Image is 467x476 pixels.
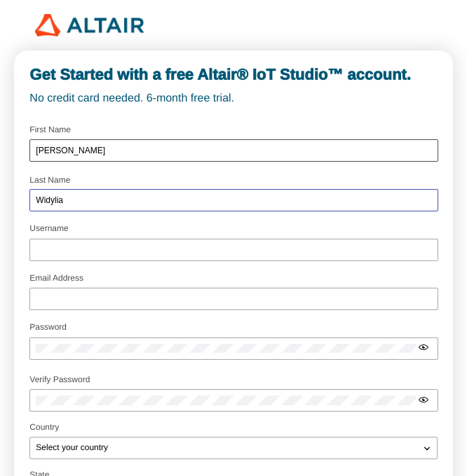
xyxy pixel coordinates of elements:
img: 320px-Altair_logo.png [35,14,144,36]
unity-typography: No credit card needed. 6-month free trial. [29,92,437,105]
label: Verify Password [29,374,90,384]
unity-typography: Get Started with a free Altair® IoT Studio™ account. [29,66,437,83]
label: Email Address [29,273,83,283]
label: Username [29,223,68,233]
label: Password [29,322,67,332]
